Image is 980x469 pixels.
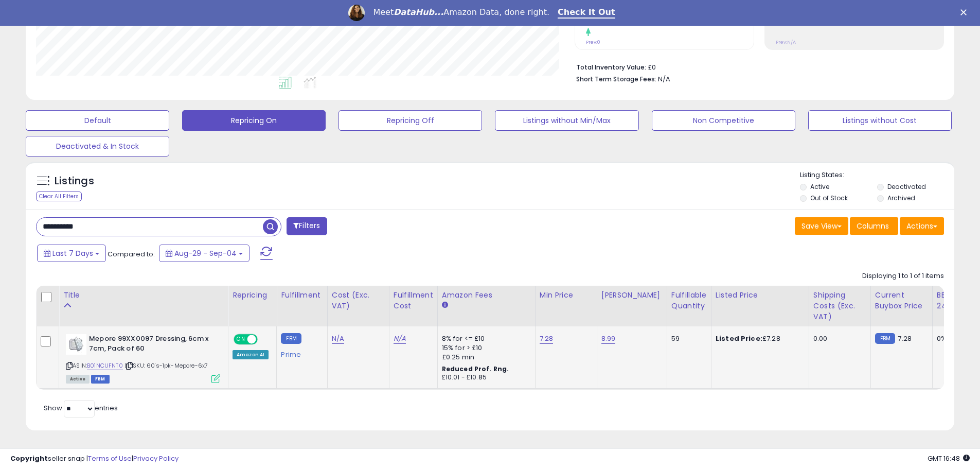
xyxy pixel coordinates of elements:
[332,334,344,344] a: N/A
[281,346,319,359] div: Prime
[233,350,269,359] div: Amazon AI
[800,170,954,180] p: Listing States:
[887,182,926,191] label: Deactivated
[26,110,169,131] button: Default
[716,334,762,343] b: Listed Price:
[394,290,433,311] div: Fulfillment Cost
[44,403,118,413] span: Show: entries
[442,353,527,362] div: £0.25 min
[875,333,895,344] small: FBM
[813,334,863,343] div: 0.00
[540,290,593,301] div: Min Price
[850,217,898,235] button: Columns
[601,290,663,301] div: [PERSON_NAME]
[658,74,670,84] span: N/A
[124,361,208,370] span: | SKU: 60's-1pk-Mepore-6x7
[66,334,86,355] img: 41LgCrqnoHL._SL40_.jpg
[256,335,273,344] span: OFF
[174,248,237,258] span: Aug-29 - Sep-04
[716,334,801,343] div: £7.28
[108,249,155,259] span: Compared to:
[338,110,482,131] button: Repricing Off
[495,110,638,131] button: Listings without Min/Max
[55,174,94,188] h5: Listings
[960,9,971,15] div: Close
[88,454,132,463] a: Terms of Use
[887,194,915,202] label: Archived
[558,7,615,19] a: Check It Out
[442,373,527,382] div: £10.01 - £10.85
[576,60,936,73] li: £0
[281,290,323,301] div: Fulfillment
[66,334,220,382] div: ASIN:
[281,333,301,344] small: FBM
[89,334,214,356] b: Mepore 99XX0097 Dressing, 6cm x 7cm, Pack of 60
[348,5,365,21] img: Profile image for Georgie
[900,217,944,235] button: Actions
[442,343,527,353] div: 15% for > £10
[776,39,796,45] small: Prev: N/A
[652,110,795,131] button: Non Competitive
[52,248,93,258] span: Last 7 Days
[159,245,250,262] button: Aug-29 - Sep-04
[182,110,326,131] button: Repricing On
[133,454,179,463] a: Privacy Policy
[442,290,531,301] div: Amazon Fees
[332,290,385,311] div: Cost (Exc. VAT)
[233,290,272,301] div: Repricing
[287,217,327,235] button: Filters
[875,290,928,311] div: Current Buybox Price
[26,136,169,157] button: Deactivated & In Stock
[10,454,179,464] div: seller snap | |
[394,7,443,17] i: DataHub...
[671,334,703,343] div: 59
[716,290,805,301] div: Listed Price
[857,221,889,231] span: Columns
[671,290,707,311] div: Fulfillable Quantity
[540,334,554,344] a: 7.28
[795,217,848,235] button: Save View
[91,375,110,384] span: FBM
[898,334,912,343] span: 7.28
[87,361,123,370] a: B01NCUFNT0
[937,334,971,343] div: 0%
[937,290,974,311] div: BB Share 24h.
[810,182,829,191] label: Active
[810,194,848,202] label: Out of Stock
[37,245,106,262] button: Last 7 Days
[373,7,549,18] div: Meet Amazon Data, done right.
[862,271,944,281] div: Displaying 1 to 1 of 1 items
[928,454,970,463] span: 2025-09-12 16:48 GMT
[66,375,90,384] span: All listings currently available for purchase on Amazon
[601,334,616,344] a: 8.99
[10,454,48,463] strong: Copyright
[586,39,600,45] small: Prev: 0
[63,290,224,301] div: Title
[442,301,448,310] small: Amazon Fees.
[576,63,646,72] b: Total Inventory Value:
[394,334,406,344] a: N/A
[813,290,866,322] div: Shipping Costs (Exc. VAT)
[576,75,656,83] b: Short Term Storage Fees:
[808,110,952,131] button: Listings without Cost
[36,192,82,201] div: Clear All Filters
[442,364,509,373] b: Reduced Prof. Rng.
[235,335,247,344] span: ON
[442,334,527,343] div: 8% for <= £10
